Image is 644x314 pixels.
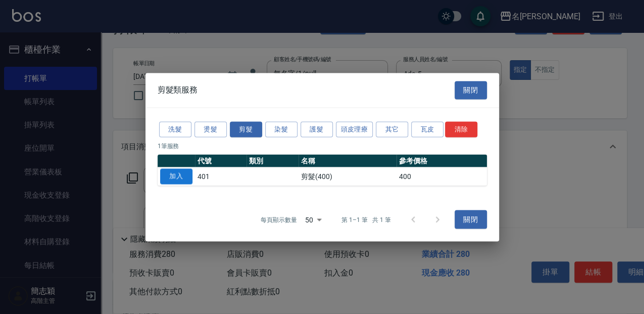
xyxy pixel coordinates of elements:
[301,206,325,233] div: 50
[411,121,443,137] button: 瓦皮
[397,167,486,186] td: 400
[195,167,247,186] td: 401
[261,215,297,224] p: 每頁顯示數量
[301,121,333,137] button: 護髮
[299,154,397,167] th: 名稱
[397,154,486,167] th: 參考價格
[158,141,487,150] p: 1 筆服務
[376,121,408,137] button: 其它
[159,121,191,137] button: 洗髮
[160,168,192,184] button: 加入
[195,154,247,167] th: 代號
[158,85,198,95] span: 剪髮類服務
[265,121,298,137] button: 染髮
[445,121,477,137] button: 清除
[194,121,227,137] button: 燙髮
[299,167,397,186] td: 剪髮(400)
[455,81,487,100] button: 關閉
[455,210,487,229] button: 關閉
[230,121,262,137] button: 剪髮
[246,154,299,167] th: 類別
[341,215,390,224] p: 第 1–1 筆 共 1 筆
[336,121,373,137] button: 頭皮理療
